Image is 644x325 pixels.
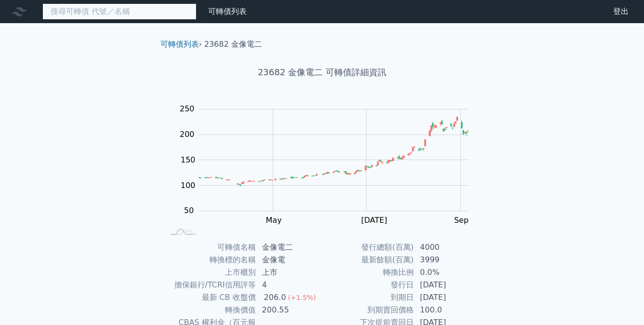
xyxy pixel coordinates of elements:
[256,266,322,279] td: 上市
[175,104,483,244] g: Chart
[181,155,196,164] tspan: 150
[256,254,322,266] td: 金像電
[164,279,256,291] td: 擔保銀行/TCRI信用評等
[256,279,322,291] td: 4
[164,291,256,304] td: 最新 CB 收盤價
[208,7,247,16] a: 可轉債列表
[454,216,469,225] tspan: Sep
[164,241,256,254] td: 可轉債名稱
[204,39,262,50] li: 23682 金像電二
[414,241,480,254] td: 4000
[361,216,387,225] tspan: [DATE]
[322,254,414,266] td: 最新餘額(百萬)
[184,206,194,215] tspan: 50
[164,304,256,316] td: 轉換價值
[153,66,492,79] h1: 23682 金像電二 可轉債詳細資訊
[322,291,414,304] td: 到期日
[164,254,256,266] td: 轉換標的名稱
[414,279,480,291] td: [DATE]
[322,266,414,279] td: 轉換比例
[266,216,282,225] tspan: May
[164,266,256,279] td: 上市櫃別
[181,181,196,190] tspan: 100
[256,304,322,316] td: 200.55
[180,104,195,113] tspan: 250
[605,4,636,19] a: 登出
[414,254,480,266] td: 3999
[414,266,480,279] td: 0.0%
[256,241,322,254] td: 金像電二
[414,291,480,304] td: [DATE]
[322,241,414,254] td: 發行總額(百萬)
[414,304,480,316] td: 100.0
[42,3,197,20] input: 搜尋可轉債 代號／名稱
[180,130,195,139] tspan: 200
[322,279,414,291] td: 發行日
[322,304,414,316] td: 到期賣回價格
[160,39,202,50] li: ›
[262,292,288,303] div: 206.0
[160,40,199,49] a: 可轉債列表
[288,294,316,301] span: (+1.5%)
